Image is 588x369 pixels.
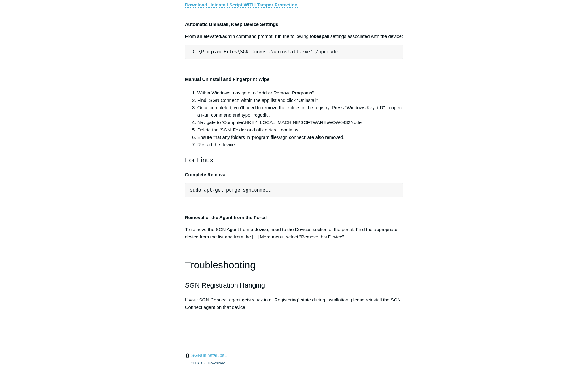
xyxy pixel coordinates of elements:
span: "C:\Program Files\SGN Connect\uninstall.exe" /upgrade [190,49,338,55]
h1: Troubleshooting [185,257,403,273]
li: Once completed, you'll need to remove the entries in the registry. Press "Windows Key + R" to ope... [197,104,403,119]
li: Within Windows, navigate to "Add or Remove Programs" [197,89,403,97]
a: Download [208,361,226,365]
strong: Complete Removal [185,172,227,177]
span: 20 KB [191,361,206,365]
span: From an elevated/admin command prompt, run the following to all settings associated with the device: [185,34,403,39]
li: Delete the 'SGN' Folder and all entries it contains. [197,126,403,134]
strong: Removal of the Agent from the Portal [185,215,267,220]
strong: Manual Uninstall and Fingerprint Wipe [185,77,269,82]
strong: keep [314,34,324,39]
a: Download Uninstall Script WITH Tamper Protection [185,2,298,8]
li: Find "SGN Connect" within the app list and click "Uninstall" [197,97,403,104]
pre: sudo apt-get purge sgnconnect [185,183,403,197]
li: Navigate to ‘Computer\HKEY_LOCAL_MACHINE\SOFTWARE\WOW6432Node' [197,119,403,126]
span: If your SGN Connect agent gets stuck in a "Registering" state during installation, please reinsta... [185,297,401,310]
li: Ensure that any folders in 'program files/sgn connect' are also removed. [197,134,403,141]
a: SGNuninstall.ps1 [191,353,227,358]
h2: SGN Registration Hanging [185,280,403,291]
span: To remove the SGN Agent from a device, head to the Devices section of the portal. Find the approp... [185,227,397,239]
h2: For Linux [185,155,403,165]
strong: Automatic Uninstall, Keep Device Settings [185,22,278,27]
li: Restart the device [197,141,403,148]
